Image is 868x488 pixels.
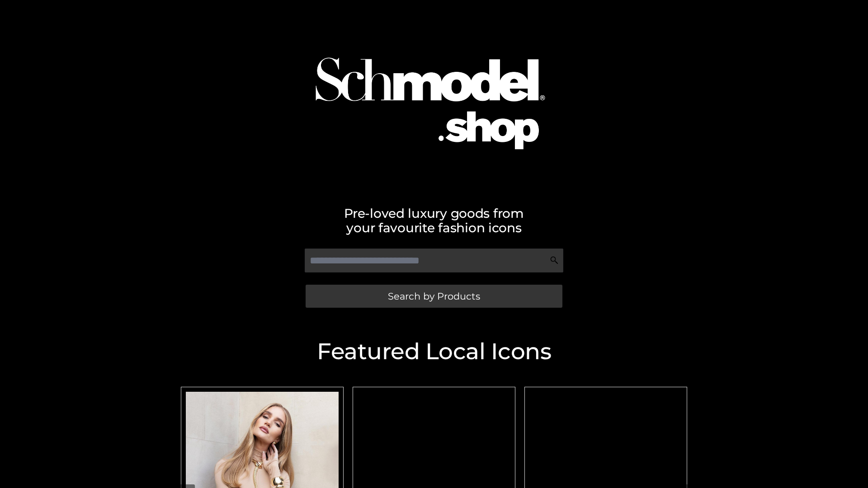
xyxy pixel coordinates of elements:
h2: Featured Local Icons​ [176,340,692,363]
h2: Pre-loved luxury goods from your favourite fashion icons [176,206,692,235]
img: Search Icon [550,256,559,265]
span: Search by Products [388,291,480,301]
a: Search by Products [306,285,562,308]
